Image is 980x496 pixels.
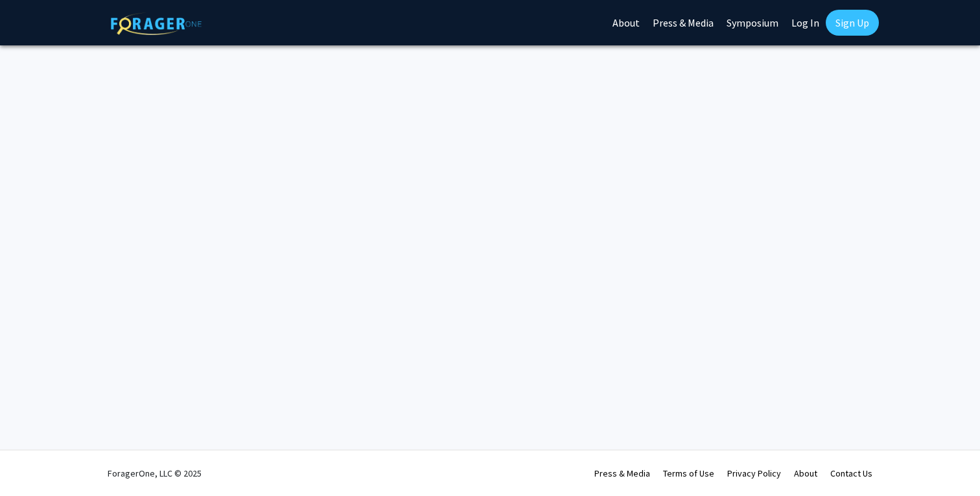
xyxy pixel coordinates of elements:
div: ForagerOne, LLC © 2025 [108,451,202,496]
a: Sign Up [826,10,879,36]
a: Terms of Use [663,467,714,479]
a: Press & Media [594,467,650,479]
a: Privacy Policy [727,467,781,479]
a: Contact Us [830,467,872,479]
img: ForagerOne Logo [111,12,202,35]
a: About [794,467,817,479]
